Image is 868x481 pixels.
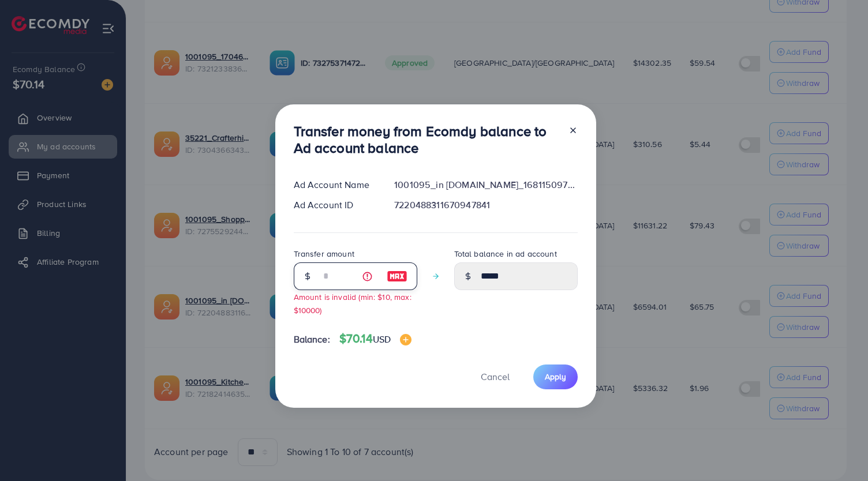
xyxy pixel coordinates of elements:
iframe: Chat [819,429,859,472]
span: Apply [545,371,566,382]
button: Apply [533,364,578,389]
div: Ad Account Name [285,178,386,191]
button: Cancel [466,364,524,389]
img: image [400,334,411,345]
div: 7220488311670947841 [385,198,586,212]
label: Transfer amount [294,248,354,260]
label: Total balance in ad account [454,248,557,260]
span: Cancel [481,370,510,383]
div: Ad Account ID [285,198,386,212]
img: image [387,269,407,283]
span: USD [373,333,391,345]
h3: Transfer money from Ecomdy balance to Ad account balance [294,123,559,156]
div: 1001095_in [DOMAIN_NAME]_1681150971525 [385,178,586,191]
span: Balance: [294,333,330,346]
h4: $70.14 [339,332,411,346]
small: Amount is invalid (min: $10, max: $10000) [294,291,411,315]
